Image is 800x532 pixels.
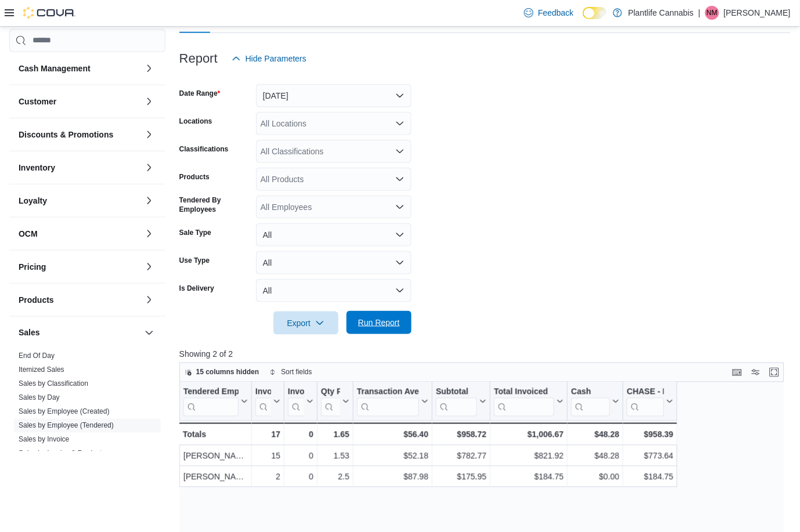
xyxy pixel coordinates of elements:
h3: Cash Management [19,63,91,74]
button: OCM [19,228,140,240]
h3: Report [179,52,218,66]
p: Plantlife Cannabis [628,6,694,20]
p: Showing 2 of 2 [179,349,791,360]
button: Keyboard shortcuts [730,365,744,379]
button: Qty Per Transaction [321,386,349,416]
label: Tendered By Employees [179,196,251,214]
div: 2 [255,470,280,484]
div: 17 [255,428,280,441]
span: Sales by Classification [19,379,88,389]
button: Transaction Average [357,386,428,416]
div: Nicole Mowat [705,6,719,20]
button: Cash [571,386,619,416]
span: End Of Day [19,352,55,361]
img: Cova [23,7,75,19]
h3: Inventory [19,162,55,173]
button: 15 columns hidden [180,365,264,379]
span: Dark Mode [583,19,583,20]
span: Sales by Employee (Tendered) [19,421,114,430]
button: Loyalty [142,194,156,208]
button: Run Report [347,311,412,334]
div: Invoices Ref [288,386,304,397]
div: Subtotal [436,386,477,416]
a: Sales by Classification [19,380,88,388]
p: | [698,6,701,20]
button: All [256,279,412,302]
a: End Of Day [19,352,55,360]
a: Sales by Employee (Created) [19,408,110,416]
div: $782.77 [436,449,487,463]
div: 0 [288,449,313,463]
div: Qty Per Transaction [321,386,340,397]
button: Display options [749,365,763,379]
span: Sales by Invoice [19,435,69,444]
button: Invoices Sold [255,386,280,416]
button: Customer [142,95,156,108]
div: 0 [288,428,313,441]
div: Tendered Employee [183,386,239,397]
div: $958.39 [627,428,673,441]
button: Loyalty [19,195,140,207]
div: $1,006.67 [494,428,564,441]
div: $56.40 [357,428,428,441]
label: Use Type [179,256,210,265]
a: Sales by Invoice & Product [19,450,102,458]
button: Customer [19,96,140,107]
button: Open list of options [395,202,405,212]
button: All [256,251,412,274]
button: Tendered Employee [183,386,248,416]
button: Export [273,312,338,335]
span: Feedback [538,7,574,19]
h3: Pricing [19,261,46,273]
a: Sales by Employee (Tendered) [19,422,114,430]
button: Inventory [19,162,140,173]
button: OCM [142,227,156,241]
button: Discounts & Promotions [142,128,156,142]
div: Transaction Average [357,386,419,397]
a: Sales by Day [19,394,60,402]
label: Date Range [179,89,221,98]
p: [PERSON_NAME] [724,6,791,20]
span: 15 columns hidden [196,368,260,377]
div: $87.98 [357,470,428,484]
div: 1.65 [321,428,349,441]
h3: Loyalty [19,195,47,207]
button: Cash Management [19,63,140,74]
button: Invoices Ref [288,386,313,416]
label: Locations [179,117,212,126]
button: Sort fields [265,365,316,379]
div: Qty Per Transaction [321,386,340,416]
button: All [256,223,412,247]
span: Itemized Sales [19,365,64,375]
label: Products [179,172,210,182]
a: Sales by Invoice [19,436,69,444]
span: Sales by Employee (Created) [19,407,110,417]
button: Discounts & Promotions [19,129,140,140]
button: Open list of options [395,175,405,184]
span: Sort fields [281,368,312,377]
button: Total Invoiced [494,386,564,416]
div: [PERSON_NAME] [183,449,248,463]
div: $0.00 [571,470,619,484]
button: Enter fullscreen [767,365,781,379]
div: $48.28 [571,449,619,463]
a: Feedback [520,1,578,24]
div: Total Invoiced [494,386,554,416]
span: Sales by Day [19,393,60,403]
div: 1.53 [321,449,349,463]
div: CHASE - Integrated [627,386,664,416]
div: $52.18 [357,449,428,463]
button: Inventory [142,161,156,175]
button: CHASE - Integrated [627,386,673,416]
div: Invoices Sold [255,386,271,397]
div: Total Invoiced [494,386,554,397]
span: Sales by Invoice & Product [19,449,102,458]
span: Export [280,312,331,335]
button: [DATE] [256,84,412,107]
button: Hide Parameters [227,47,311,70]
label: Sale Type [179,228,211,237]
div: [PERSON_NAME] [183,470,248,484]
div: CHASE - Integrated [627,386,664,397]
div: $48.28 [571,428,619,441]
h3: Customer [19,96,56,107]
